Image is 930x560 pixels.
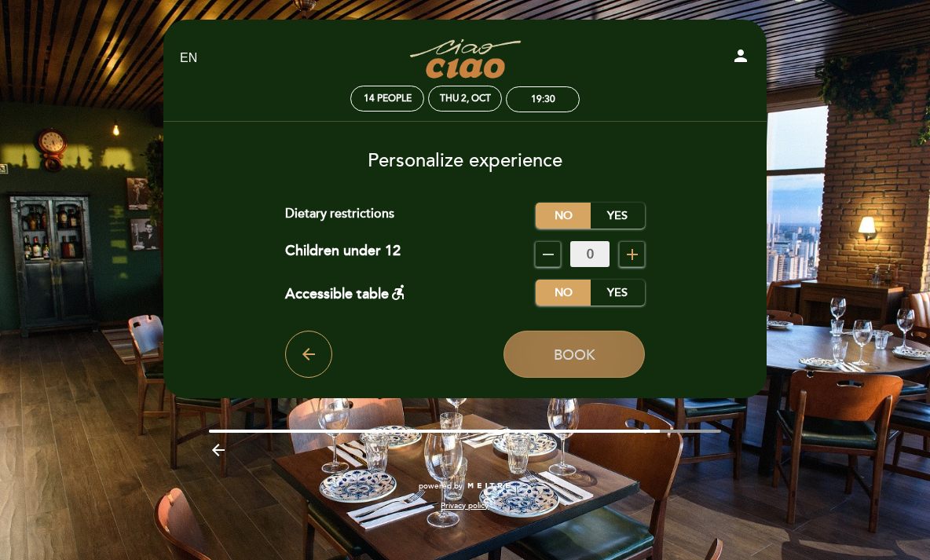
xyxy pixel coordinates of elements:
[539,245,558,264] i: remove
[285,280,408,306] div: Accessible table
[623,245,642,264] i: add
[285,331,332,378] button: arrow_back
[503,331,645,378] button: Book
[536,203,591,229] label: No
[389,283,408,302] i: accessible_forward
[536,280,591,306] label: No
[440,93,491,104] div: Thu 2, Oct
[285,203,536,229] div: Dietary restrictions
[209,441,228,459] i: arrow_backward
[364,93,412,104] span: 14 people
[554,346,595,364] span: Book
[731,46,750,65] i: person
[299,345,318,364] i: arrow_back
[731,46,750,71] button: person
[590,280,645,306] label: Yes
[441,500,489,511] a: Privacy policy
[590,203,645,229] label: Yes
[368,149,562,172] span: Personalize experience
[419,481,463,492] span: powered by
[419,481,511,492] a: powered by
[531,93,555,105] div: 19:30
[367,37,563,80] a: Ciao Ciao Cucina
[467,482,511,490] img: MEITRE
[285,241,401,267] div: Children under 12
